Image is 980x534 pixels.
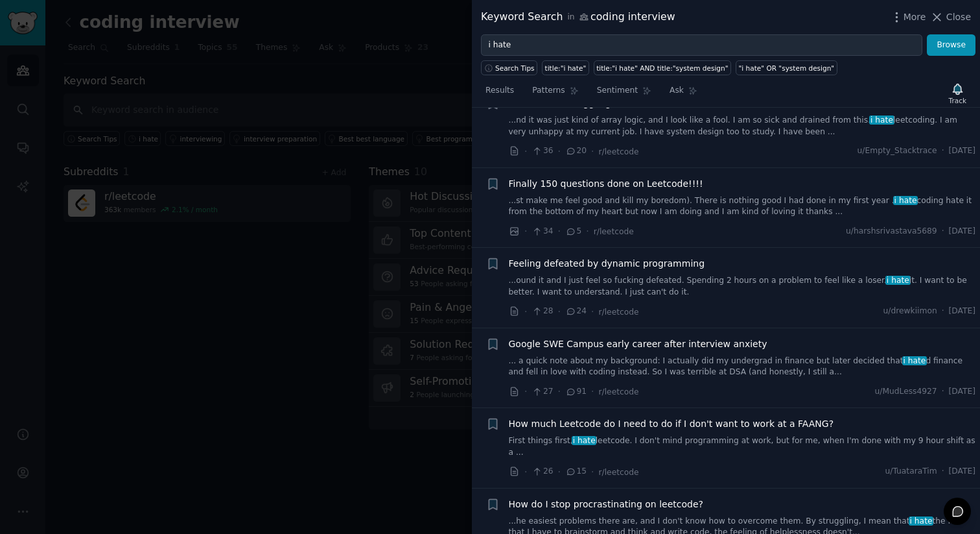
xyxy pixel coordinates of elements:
span: · [558,305,561,319]
button: Search Tips [481,60,537,75]
button: Track [944,80,971,107]
span: · [586,225,589,238]
span: u/harshsrivastava5689 [846,226,937,237]
span: 5 [565,226,581,237]
span: · [524,305,527,319]
span: u/MudLess4927 [875,386,937,398]
span: Results [485,85,514,97]
a: ...st make me feel good and kill my boredom). There is nothing good I had done in my first year .... [509,195,976,218]
span: r/leetcode [599,308,639,317]
span: i hate [885,276,910,285]
span: · [524,145,527,158]
span: 91 [565,386,587,398]
span: · [524,385,527,398]
span: 15 [565,466,587,478]
span: · [558,385,561,398]
span: r/leetcode [599,387,639,396]
div: title:"i hate" [545,64,587,73]
a: How much Leetcode do I need to do if I don't want to work at a FAANG? [509,417,834,431]
a: ...ound it and I just feel so fucking defeated. Spending 2 hours on a problem to feel like a lose... [509,275,976,298]
a: Sentiment [592,80,656,107]
span: · [558,225,561,238]
a: ...nd it was just kind of array logic, and I look like a fool. I am so sick and drained from this... [509,115,976,138]
a: How do I stop procrastinating on leetcode? [509,498,704,511]
span: [DATE] [949,145,975,157]
span: r/leetcode [599,468,639,477]
span: More [904,10,926,24]
span: · [591,305,594,319]
span: 28 [531,306,553,317]
a: Feeling defeated by dynamic programming [509,257,705,271]
a: Google SWE Campus early career after interview anxiety [509,337,767,351]
span: i hate [909,516,933,526]
span: i hate [869,115,894,125]
span: · [942,145,944,157]
a: ... a quick note about my background: I actually did my undergrad in finance but later decided th... [509,356,976,378]
span: · [591,145,594,158]
span: 26 [531,466,553,478]
button: Browse [927,34,975,56]
span: · [942,466,944,478]
span: · [558,465,561,479]
span: · [942,306,944,317]
span: [DATE] [949,306,975,317]
span: Close [946,10,971,24]
span: u/TuataraTim [885,466,937,478]
span: 36 [531,145,553,157]
span: Ask [670,85,684,97]
div: Track [949,96,966,105]
span: r/leetcode [599,147,639,156]
span: r/leetcode [594,227,634,236]
span: i hate [572,436,596,445]
a: Finally 150 questions done on Leetcode!!!! [509,177,703,191]
span: · [942,386,944,398]
a: Ask [665,80,702,107]
span: · [524,465,527,479]
span: 24 [565,306,587,317]
a: Patterns [528,80,583,107]
a: title:"i hate" AND title:"system design" [594,60,731,75]
span: · [558,145,561,158]
span: Patterns [532,85,565,97]
span: [DATE] [949,386,975,398]
span: · [942,226,944,237]
span: · [524,225,527,238]
span: · [591,465,594,479]
div: Keyword Search coding interview [481,9,675,25]
div: "i hate" OR "system design" [739,64,835,73]
span: u/drewkiimon [883,306,937,317]
span: i hate [893,196,918,205]
button: More [890,10,926,24]
span: [DATE] [949,226,975,237]
span: · [591,385,594,398]
button: Close [930,10,971,24]
div: title:"i hate" AND title:"system design" [596,64,728,73]
a: title:"i hate" [542,60,589,75]
a: "i hate" OR "system design" [736,60,837,75]
span: Search Tips [495,64,535,73]
span: 27 [531,386,553,398]
span: u/Empty_Stacktrace [857,145,937,157]
span: i hate [902,356,927,365]
input: Try a keyword related to your business [481,34,922,56]
span: Sentiment [597,85,638,97]
span: [DATE] [949,466,975,478]
span: 34 [531,226,553,237]
span: in [567,12,574,23]
span: 20 [565,145,587,157]
a: First things first,i hateleetcode. I don't mind programming at work, but for me, when I'm done wi... [509,435,976,458]
a: Results [481,80,519,107]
